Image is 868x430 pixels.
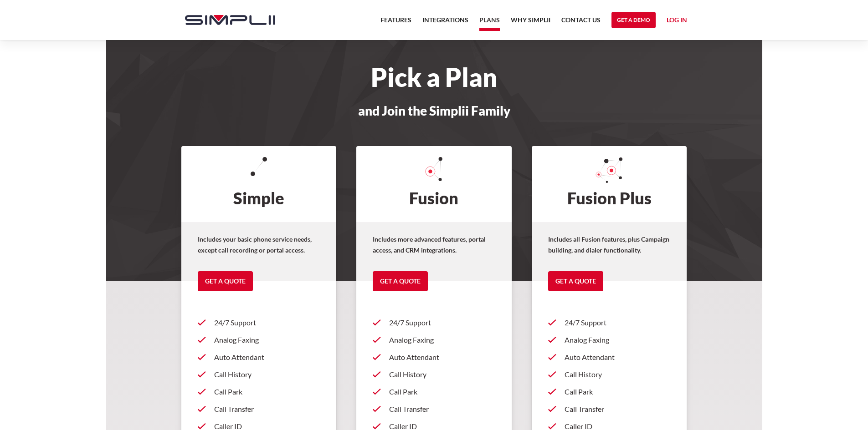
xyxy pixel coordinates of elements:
p: Analog Faxing [214,334,320,345]
a: Call Park [198,383,320,400]
h1: Pick a Plan [176,67,693,87]
a: Call Park [373,383,495,400]
p: Call Transfer [565,404,671,415]
p: Includes your basic phone service needs, except call recording or portal access. [198,234,320,256]
a: Call Park [548,383,671,400]
a: Get a Quote [548,271,603,291]
p: 24/7 Support [214,317,320,328]
a: 24/7 Support [373,314,495,331]
a: Call History [548,366,671,383]
p: Analog Faxing [565,334,671,345]
p: Call Park [389,386,495,397]
p: 24/7 Support [389,317,495,328]
a: Analog Faxing [198,331,320,349]
a: Features [380,15,411,31]
p: Call Park [565,386,671,397]
a: Log in [667,15,687,28]
a: Call Transfer [548,400,671,418]
h3: and Join the Simplii Family [176,104,693,117]
a: 24/7 Support [548,314,671,331]
a: Integrations [422,15,468,31]
a: Analog Faxing [373,331,495,349]
a: Call Transfer [198,400,320,418]
p: Call History [565,369,671,380]
a: Auto Attendant [198,349,320,366]
h2: Fusion [356,146,512,223]
p: Analog Faxing [389,334,495,345]
strong: Includes more advanced features, portal access, and CRM integrations. [373,235,486,254]
a: Contact US [561,15,601,31]
p: Call Transfer [214,404,320,415]
img: Simplii [185,15,275,25]
p: Auto Attendant [565,352,671,363]
p: Call History [389,369,495,380]
a: Auto Attendant [373,349,495,366]
a: Call Transfer [373,400,495,418]
p: Auto Attendant [389,352,495,363]
a: Get a Quote [373,271,428,291]
a: Plans [479,15,500,31]
a: Why Simplii [511,15,550,31]
p: Call Transfer [389,404,495,415]
a: Get a Demo [611,12,656,28]
p: Call History [214,369,320,380]
h2: Simple [181,146,337,223]
h2: Fusion Plus [532,146,687,223]
p: Call Park [214,386,320,397]
a: Call History [373,366,495,383]
strong: Includes all Fusion features, plus Campaign building, and dialer functionality. [548,235,669,254]
a: Call History [198,366,320,383]
a: Get a Quote [198,271,253,291]
a: Auto Attendant [548,349,671,366]
a: Analog Faxing [548,331,671,349]
a: 24/7 Support [198,314,320,331]
p: 24/7 Support [565,317,671,328]
p: Auto Attendant [214,352,320,363]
